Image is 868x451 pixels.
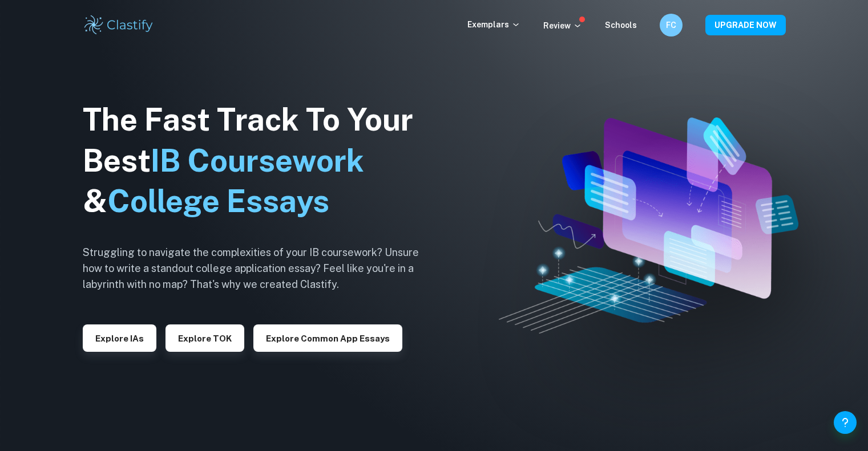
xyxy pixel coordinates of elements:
[705,15,786,35] button: UPGRADE NOW
[83,99,437,222] h1: The Fast Track To Your Best &
[107,183,329,219] span: College Essays
[467,18,520,31] p: Exemplars
[660,14,683,36] button: FC
[543,19,582,32] p: Review
[83,324,156,352] button: Explore IAs
[834,411,857,434] button: Help and Feedback
[83,332,156,343] a: Explore IAs
[151,143,364,178] span: IB Coursework
[664,19,677,31] h6: FC
[165,324,244,352] button: Explore TOK
[605,21,637,30] a: Schools
[253,332,402,343] a: Explore Common App essays
[499,117,798,334] img: Clastify hero
[83,245,437,292] h6: Struggling to navigate the complexities of your IB coursework? Unsure how to write a standout col...
[165,332,244,343] a: Explore TOK
[253,324,402,352] button: Explore Common App essays
[83,14,155,36] img: Clastify logo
